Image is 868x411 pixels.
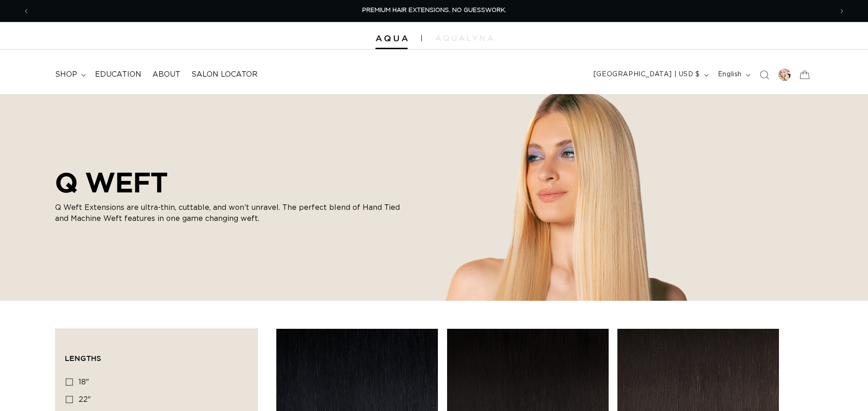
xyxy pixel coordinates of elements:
span: Education [95,70,141,79]
span: shop [55,70,77,79]
span: Salon Locator [191,70,258,79]
button: Next announcement [832,2,852,20]
span: [GEOGRAPHIC_DATA] | USD $ [594,70,700,79]
span: Lengths [65,354,101,362]
span: 18" [78,378,89,386]
img: Aqua Hair Extensions [375,35,408,42]
button: English [712,66,754,84]
summary: shop [50,64,90,85]
span: About [152,70,180,79]
button: [GEOGRAPHIC_DATA] | USD $ [588,66,712,84]
button: Previous announcement [16,2,36,20]
summary: Search [754,65,774,85]
a: Salon Locator [186,64,263,85]
a: Education [90,64,147,85]
h2: Q WEFT [55,166,404,198]
a: About [147,64,186,85]
summary: Lengths (0 selected) [65,338,248,371]
span: PREMIUM HAIR EXTENSIONS. NO GUESSWORK. [362,7,506,13]
img: aqualyna.com [436,35,493,41]
span: English [718,70,742,79]
p: Q Weft Extensions are ultra-thin, cuttable, and won’t unravel. The perfect blend of Hand Tied and... [55,202,404,224]
span: 22" [78,396,91,403]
